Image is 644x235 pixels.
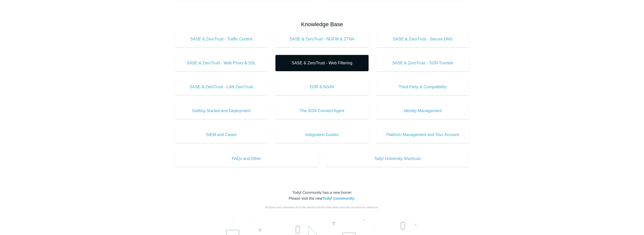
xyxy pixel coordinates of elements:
[376,31,469,47] a: SASE & ZeroTrust - Secure DNS
[175,103,268,119] a: Getting Started and Deployment
[384,36,462,42] span: SASE & ZeroTrust - Secure DNS
[322,196,354,200] a: Todyl Community
[175,151,318,167] a: FAQs and Other
[283,84,361,90] span: EDR & NGAV
[283,36,361,42] span: SASE & ZeroTrust - NGFW & ZTNA
[275,127,369,143] a: Integration Guides
[326,151,469,167] a: Todyl University Shortcuts
[175,55,268,71] a: SASE & ZeroTrust - Web Proxy & SSL
[175,31,268,47] a: SASE & ZeroTrust - Traffic Control
[175,79,268,95] a: SASE & ZeroTrust - LAN ZeroTrust
[384,84,462,90] span: Third Party & Compatibility
[183,132,260,138] span: SIEM and Cases
[183,156,311,162] span: FAQs and Other
[384,132,462,138] span: Platform Management and Your Account
[275,55,369,71] a: SASE & ZeroTrust - Web Filtering
[183,84,260,90] span: SASE & ZeroTrust - LAN ZeroTrust
[376,127,469,143] a: Platform Management and Your Account
[275,31,369,47] a: SASE & ZeroTrust - NGFW & ZTNA
[384,108,462,114] span: Identity Management
[283,132,361,138] span: Integration Guides
[175,20,469,28] h2: Knowledge Base
[183,36,260,42] span: SASE & ZeroTrust - Traffic Control
[376,103,469,119] a: Identity Management
[376,79,469,95] a: Third Party & Compatibility
[175,127,268,143] a: SIEM and Cases
[283,108,361,114] span: The SGN Connect Agent
[275,79,369,95] a: EDR & NGAV
[275,103,369,119] a: The SGN Connect Agent
[183,108,260,114] span: Getting Started and Deployment
[384,60,462,66] span: SASE & ZeroTrust - SGN Tunnels
[175,190,469,201] div: Todyl Community has a new home! Please visit the new .
[283,60,361,66] span: SASE & ZeroTrust - Web Filtering
[334,156,462,162] span: Todyl University Shortcuts
[183,60,260,66] span: SASE & ZeroTrust - Web Proxy & SSL
[376,55,469,71] a: SASE & ZeroTrust - SGN Tunnels
[175,205,469,210] div: All posts and comments from the previous forum have been securely archived for reference.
